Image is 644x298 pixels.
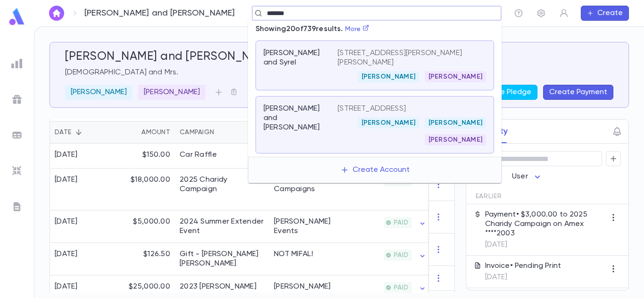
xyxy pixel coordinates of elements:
[84,8,235,18] p: [PERSON_NAME] and [PERSON_NAME]
[55,121,71,144] div: Date
[345,26,370,32] a: More
[51,9,62,17] img: home_white.a664292cf8c1dea59945f0da9f25487c.svg
[180,217,264,236] div: 2024 Summer Extender Event
[180,150,217,160] div: Car Raffle
[114,121,175,144] div: Amount
[114,169,175,210] div: $18,000.00
[543,85,613,100] button: Create Payment
[50,121,114,144] div: Date
[180,175,264,194] div: 2025 Charidy Campaign
[141,121,170,144] div: Amount
[114,144,175,169] div: $150.00
[274,250,313,259] div: NOT MIFAL!
[264,48,326,67] p: [PERSON_NAME] and Syrel
[425,73,486,81] span: [PERSON_NAME]
[425,119,486,127] span: [PERSON_NAME]
[214,125,229,140] button: Sort
[180,121,214,144] div: Campaign
[274,175,335,194] div: Rayze it Campaigns
[65,50,278,64] h5: [PERSON_NAME] and [PERSON_NAME]
[338,48,475,67] p: [STREET_ADDRESS][PERSON_NAME][PERSON_NAME]
[180,250,264,268] div: Gift - Chunna Kos shel Eliyahu
[71,88,127,97] p: [PERSON_NAME]
[11,201,23,212] img: letters_grey.7941b92b52307dd3b8a917253454ce1c.svg
[512,173,528,180] span: User
[473,85,537,100] button: Create Pledge
[485,261,561,271] p: Invoice • Pending Print
[11,94,23,105] img: campaigns_grey.99e729a5f7ee94e3726e6486bddda8f1.svg
[55,282,78,291] div: [DATE]
[55,217,78,226] div: [DATE]
[114,243,175,275] div: $126.50
[333,161,417,179] button: Create Account
[8,8,26,26] img: logo
[65,68,613,77] p: [DEMOGRAPHIC_DATA] and Mrs.
[65,85,132,100] div: [PERSON_NAME]
[425,136,486,144] span: [PERSON_NAME]
[126,125,141,140] button: Sort
[11,129,23,141] img: batches_grey.339ca447c9d9533ef1741baa751efc33.svg
[114,210,175,243] div: $5,000.00
[55,250,78,259] div: [DATE]
[55,175,78,185] div: [DATE]
[390,251,412,259] span: PAID
[485,273,561,282] p: [DATE]
[274,217,335,236] div: Kurland Events
[390,219,412,226] span: PAID
[138,85,206,100] div: [PERSON_NAME]
[55,150,78,160] div: [DATE]
[476,193,502,200] span: Earlier
[512,168,543,186] div: User
[338,104,406,113] p: [STREET_ADDRESS]
[175,121,269,144] div: Campaign
[11,58,23,69] img: reports_grey.c525e4749d1bce6a11f5fe2a8de1b229.svg
[390,284,412,291] span: PAID
[581,6,629,21] button: Create
[11,165,23,177] img: imports_grey.530a8a0e642e233f2baf0ef88e8c9fcb.svg
[358,119,419,127] span: [PERSON_NAME]
[144,88,200,97] p: [PERSON_NAME]
[71,125,86,140] button: Sort
[264,104,326,132] p: [PERSON_NAME] and [PERSON_NAME]
[358,73,419,81] span: [PERSON_NAME]
[248,21,377,38] p: Showing 20 of 739 results.
[485,240,606,250] p: [DATE]
[485,210,606,238] p: Payment • $3,000.00 to 2025 Charidy Campaign on Amex ****2003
